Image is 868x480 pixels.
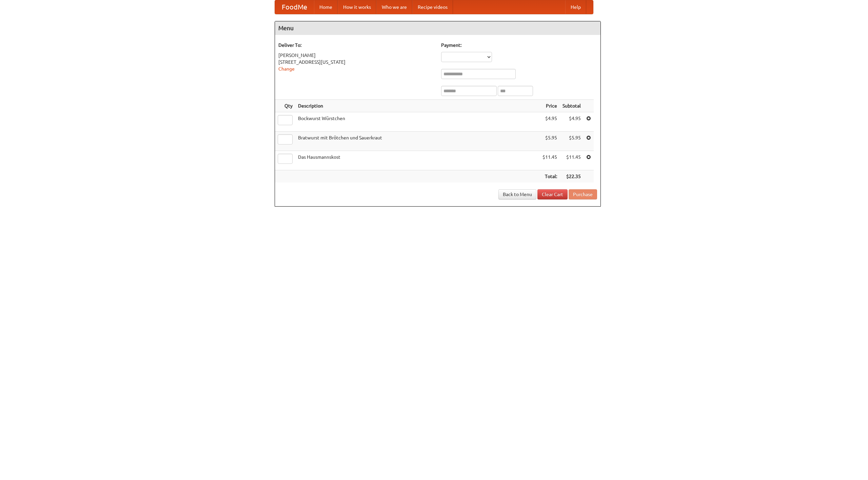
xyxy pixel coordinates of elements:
[295,151,540,170] td: Das Hausmannskost
[560,100,584,112] th: Subtotal
[338,0,376,14] a: How it works
[275,21,600,35] h4: Menu
[275,0,314,14] a: FoodMe
[560,132,584,151] td: $5.95
[295,132,540,151] td: Bratwurst mit Brötchen und Sauerkraut
[295,112,540,132] td: Bockwurst Würstchen
[540,132,560,151] td: $5.95
[540,100,560,112] th: Price
[540,170,560,183] th: Total:
[498,189,536,199] a: Back to Menu
[560,170,584,183] th: $22.35
[412,0,453,14] a: Recipe videos
[376,0,412,14] a: Who we are
[565,0,586,14] a: Help
[560,112,584,132] td: $4.95
[540,112,560,132] td: $4.95
[314,0,338,14] a: Home
[569,189,597,199] button: Purchase
[278,42,434,49] h5: Deliver To:
[278,66,295,72] a: Change
[537,189,568,199] a: Clear Cart
[278,59,434,65] div: [STREET_ADDRESS][US_STATE]
[441,42,597,49] h5: Payment:
[278,52,434,59] div: [PERSON_NAME]
[560,151,584,170] td: $11.45
[540,151,560,170] td: $11.45
[275,100,295,112] th: Qty
[295,100,540,112] th: Description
